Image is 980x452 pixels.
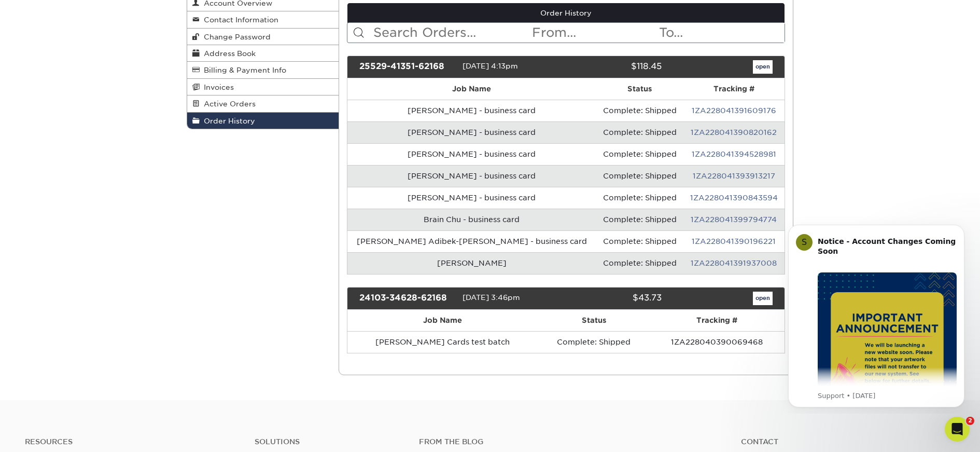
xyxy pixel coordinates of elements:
[187,29,339,45] a: Change Password
[187,113,339,129] a: Order History
[692,237,776,245] a: 1ZA228041390196221
[596,78,683,100] th: Status
[650,331,785,353] td: 1ZA228040390069468
[347,331,539,353] td: [PERSON_NAME] Cards test batch
[347,100,596,121] td: [PERSON_NAME] - business card
[558,292,669,305] div: $43.73
[741,437,955,446] a: Contact
[596,209,683,230] td: Complete: Shipped
[352,292,463,305] div: 24103-34628-62168
[463,62,518,70] span: [DATE] 4:13pm
[531,23,657,43] input: From...
[596,143,683,165] td: Complete: Shipped
[538,331,649,353] td: Complete: Shipped
[347,310,539,331] th: Job Name
[255,437,403,446] h4: Solutions
[347,3,785,23] a: Order History
[753,292,773,305] a: open
[347,252,596,274] td: [PERSON_NAME]
[419,437,713,446] h4: From the Blog
[753,60,773,74] a: open
[347,78,596,100] th: Job Name
[200,100,256,108] span: Active Orders
[200,66,286,74] span: Billing & Payment Info
[658,23,785,43] input: To...
[683,78,785,100] th: Tracking #
[187,62,339,78] a: Billing & Payment Info
[187,11,339,28] a: Contact Information
[596,187,683,209] td: Complete: Shipped
[558,60,669,74] div: $118.45
[693,172,775,180] a: 1ZA228041393913217
[596,230,683,252] td: Complete: Shipped
[966,417,974,425] span: 2
[25,437,239,446] h4: Resources
[347,187,596,209] td: [PERSON_NAME] - business card
[187,95,339,112] a: Active Orders
[200,117,255,125] span: Order History
[596,252,683,274] td: Complete: Shipped
[463,293,520,302] span: [DATE] 3:46pm
[691,215,777,224] a: 1ZA228041399794774
[187,45,339,62] a: Address Book
[690,194,778,202] a: 1ZA228041390843594
[200,83,234,91] span: Invoices
[692,150,776,158] a: 1ZA228041394528981
[691,259,777,267] a: 1ZA228041391937008
[347,143,596,165] td: [PERSON_NAME] - business card
[200,33,271,41] span: Change Password
[347,165,596,187] td: [PERSON_NAME] - business card
[692,106,776,115] a: 1ZA228041391609176
[187,79,339,95] a: Invoices
[596,121,683,143] td: Complete: Shipped
[347,121,596,143] td: [PERSON_NAME] - business card
[945,417,970,442] iframe: Intercom live chat
[372,23,531,43] input: Search Orders...
[200,16,278,24] span: Contact Information
[347,209,596,230] td: Brain Chu - business card
[773,215,980,414] iframe: Intercom notifications message
[200,49,256,58] span: Address Book
[650,310,785,331] th: Tracking #
[538,310,649,331] th: Status
[352,60,463,74] div: 25529-41351-62168
[596,165,683,187] td: Complete: Shipped
[596,100,683,121] td: Complete: Shipped
[691,128,777,136] a: 1ZA228041390820162
[347,230,596,252] td: [PERSON_NAME] Adibek-[PERSON_NAME] - business card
